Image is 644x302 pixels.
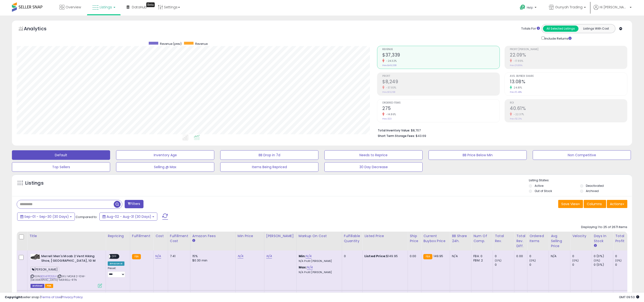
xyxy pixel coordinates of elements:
button: Default [12,150,110,160]
button: All Selected Listings [543,26,578,32]
div: 15% [192,254,232,258]
div: ASIN: [31,254,102,287]
button: Columns [584,200,606,208]
div: Days In Stock [594,234,611,244]
span: DataHub [132,5,147,10]
div: Avg Selling Price [551,234,568,249]
small: FBA [132,254,141,259]
div: 0 [572,254,592,258]
button: 30 Day Decrease [324,162,423,172]
div: 0 [344,254,359,258]
span: Hi [PERSON_NAME] [600,5,628,10]
span: Overview [66,5,81,10]
small: Amazon Fees. [192,239,195,243]
div: Min Price [238,234,262,239]
div: 0 [615,254,634,258]
small: Prev: $13,268 [382,91,395,94]
div: Fulfillment [132,234,151,239]
div: 0 [572,263,592,267]
div: 0 [615,263,634,267]
span: Compared to: [76,215,97,219]
div: Totals For [521,26,540,31]
small: Prev: 26.89% [510,64,522,67]
small: Prev: 10.48% [510,91,522,94]
button: Actions [607,200,627,208]
b: Listed Price: [364,254,386,258]
div: Preset: [108,267,126,277]
div: 0 [495,254,514,258]
small: 24.81% [512,86,522,89]
span: FBA [45,284,53,288]
span: 2025-10-10 09:53 GMT [619,295,639,299]
h2: 13.08% [510,79,627,85]
div: 0 [495,263,514,267]
th: The percentage added to the cost of goods (COGS) that forms the calculator for Min & Max prices. [296,232,342,250]
div: Amazon Fees [192,234,234,239]
div: Markup on Cost [299,234,340,239]
button: Save View [558,200,583,208]
div: N/A [551,254,567,258]
span: Revenue (prev) [160,42,182,46]
div: Amazon AI [108,261,124,266]
a: N/A [306,254,311,259]
span: Gunyah Trading [555,5,583,10]
button: Needs to Reprice [324,150,423,160]
div: Include Returns [538,36,577,41]
div: Num of Comp. [473,234,491,244]
small: -37.83% [384,86,396,89]
b: Merrell Men's Moab 2 Vent Hiking Shoe, [GEOGRAPHIC_DATA], 10 M [41,254,99,264]
small: Prev: $49,338 [382,64,396,67]
button: Sep-01 - Sep-30 (30 Days) [17,213,75,221]
button: Selling @ Max [116,162,214,172]
a: Help [516,1,541,16]
button: Filters [125,200,143,208]
p: N/A Profit [PERSON_NAME] [299,271,338,274]
div: Ship Price [410,234,419,244]
b: Max: [299,265,307,270]
button: Items Being Repriced [220,162,318,172]
span: [PERSON_NAME] [31,267,59,272]
span: Revenue [195,42,208,46]
div: Repricing [108,234,128,239]
div: Cost [155,234,166,239]
label: Deactivated [586,184,604,188]
h2: $37,339 [382,52,500,59]
div: Total Rev. Diff. [516,234,525,249]
b: Short Term Storage Fees: [378,134,415,138]
small: (0%) [615,259,622,262]
span: Listings that have been deleted from Seller Central [31,284,44,288]
span: Aug-02 - Aug-31 (30 Days) [107,214,151,219]
div: 7.41 [170,254,187,258]
div: Velocity [572,234,590,239]
div: 0 (0%) [594,263,613,267]
button: Inventory Age [116,150,214,160]
div: Fulfillment Cost [170,234,188,244]
button: Listings With Cost [578,26,614,32]
a: Hi [PERSON_NAME] [593,5,632,16]
span: Profit [382,75,500,78]
div: 0 [529,254,549,258]
div: 0.00 [410,254,418,258]
small: -17.85% [512,59,523,63]
label: Out of Stock [535,189,552,193]
h5: Analytics [24,25,56,33]
small: -24.32% [384,59,397,63]
h2: 22.09% [510,52,627,59]
span: Ordered Items [382,102,500,104]
span: Sep-01 - Sep-30 (30 Days) [24,214,69,219]
small: -14.86% [384,113,396,116]
small: FBA [423,254,432,259]
small: (0%) [594,259,600,262]
span: | SKU: MOAB 2-10M-[GEOGRAPHIC_DATA]-MERRELL-RTN [31,274,86,281]
div: $149.95 [364,254,404,258]
span: $43.69 [416,134,426,138]
a: B01HFPOS64 [40,274,56,278]
span: 149.95 [434,254,443,258]
small: Days In Stock. [594,244,597,248]
i: Get Help [520,4,526,10]
b: Total Inventory Value: [378,128,410,132]
div: BB Share 24h. [452,234,469,244]
label: Active [535,184,543,188]
div: seller snap | | [5,295,83,300]
small: (0%) [529,259,536,262]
